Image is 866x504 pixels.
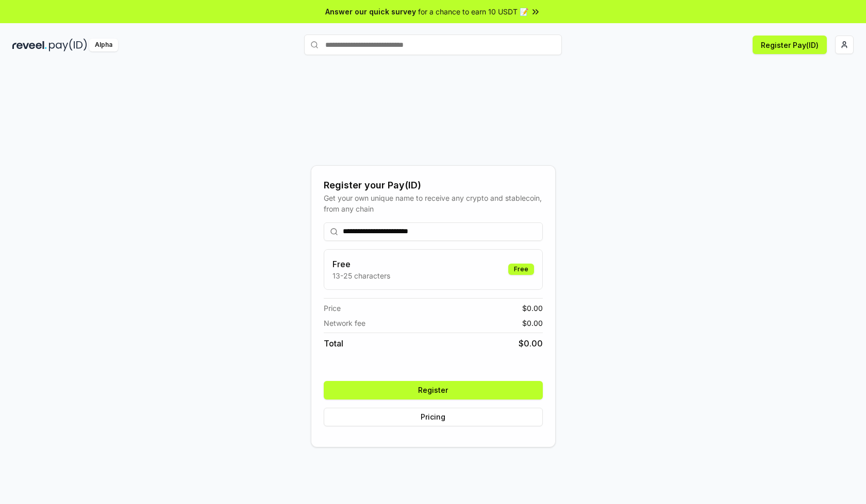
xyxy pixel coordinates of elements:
div: Alpha [89,39,118,51]
p: 13-25 characters [332,270,390,281]
span: Network fee [324,318,365,328]
div: Free [508,264,534,275]
button: Register Pay(ID) [753,36,827,54]
span: Total [324,337,343,350]
span: $ 0.00 [522,303,543,314]
img: pay_id [49,39,87,51]
button: Register [324,381,543,399]
div: Register your Pay(ID) [324,178,543,193]
span: $ 0.00 [522,318,543,328]
h3: Free [332,258,390,270]
span: $ 0.00 [519,337,543,350]
span: Answer our quick survey [325,6,416,17]
img: reveel_dark [12,39,47,51]
span: for a chance to earn 10 USDT 📝 [418,6,528,17]
div: Get your own unique name to receive any crypto and stablecoin, from any chain [324,193,543,214]
span: Price [324,303,341,314]
button: Pricing [324,408,543,426]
